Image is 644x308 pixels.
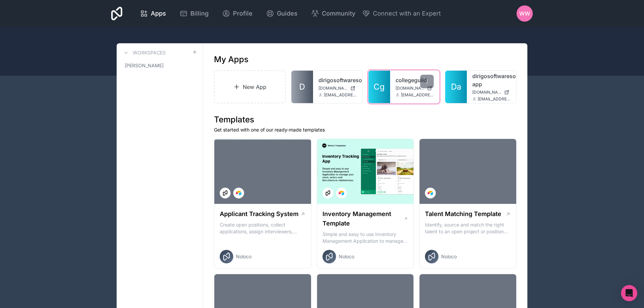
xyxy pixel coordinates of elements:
a: collegeguild [396,76,434,84]
span: Apps [151,9,166,18]
span: [PERSON_NAME] [125,62,164,69]
h3: Workspaces [133,49,166,56]
span: WW [519,9,530,18]
span: Community [322,9,355,18]
a: Da [445,71,467,103]
a: Workspaces [122,49,166,57]
span: Profile [233,9,253,18]
a: Community [306,6,361,21]
img: Airtable Logo [428,190,433,196]
div: Open Intercom Messenger [621,285,637,301]
a: dirigosoftwaresolutions [318,76,357,84]
p: Identify, source and match the right talent to an open project or position with our Talent Matchi... [425,221,511,235]
span: [EMAIL_ADDRESS][DOMAIN_NAME] [478,96,511,102]
a: New App [214,70,286,103]
a: Billing [174,6,214,21]
span: [EMAIL_ADDRESS][DOMAIN_NAME] [401,92,434,98]
span: D [299,81,305,92]
span: Noloco [441,253,457,260]
h1: Templates [214,114,517,125]
p: Simple and easy to use Inventory Management Application to manage your stock, orders and Manufact... [323,231,408,244]
a: [DOMAIN_NAME] [318,86,357,91]
a: [DOMAIN_NAME] [472,90,511,95]
span: Noloco [339,253,354,260]
span: Guides [277,9,297,18]
span: [EMAIL_ADDRESS][DOMAIN_NAME] [324,92,357,98]
a: Cg [368,71,390,103]
span: [DOMAIN_NAME] [472,90,501,95]
h1: Talent Matching Template [425,209,501,219]
span: Billing [190,9,209,18]
span: [DOMAIN_NAME] [396,86,425,91]
span: Cg [374,81,385,92]
a: Apps [135,6,171,21]
span: [DOMAIN_NAME] [318,86,348,91]
p: Create open positions, collect applications, assign interviewers, centralise candidate feedback a... [220,221,306,235]
h1: My Apps [214,54,248,65]
p: Get started with one of our ready-made templates [214,126,517,133]
a: [DOMAIN_NAME] [396,86,434,91]
a: D [291,71,313,103]
a: Guides [261,6,303,21]
h1: Inventory Management Template [323,209,404,228]
a: dirigosoftwaresolutions-app [472,72,511,88]
img: Airtable Logo [236,190,241,196]
a: Profile [217,6,258,21]
button: Connect with an Expert [362,9,441,18]
span: Connect with an Expert [373,9,441,18]
span: Da [451,81,461,92]
span: Noloco [236,253,252,260]
a: [PERSON_NAME] [122,60,197,72]
img: Airtable Logo [339,190,344,196]
h1: Applicant Tracking System [220,209,299,219]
